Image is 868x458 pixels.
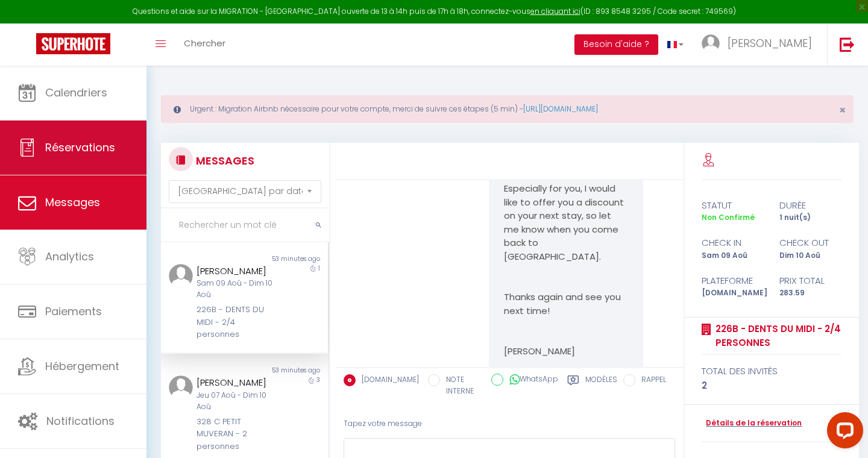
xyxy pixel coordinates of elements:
div: 53 minutes ago [244,254,327,264]
img: ... [702,34,720,52]
label: Modèles [585,374,617,399]
div: 283.59 [772,287,849,299]
div: [PERSON_NAME] [197,375,278,390]
div: 1 nuit(s) [772,212,849,224]
p: Especially for you, I would like to offer you a discount on your next stay, so let me know when y... [504,182,627,263]
div: total des invités [702,364,841,378]
button: Close [839,105,846,116]
span: Paiements [45,304,102,319]
div: durée [772,198,849,213]
iframe: LiveChat chat widget [817,407,868,458]
a: 226B - DENTS DU MIDI - 2/4 personnes [711,322,841,350]
img: logout [840,37,855,52]
img: ... [169,264,193,288]
a: Détails de la réservation [702,418,802,429]
a: en cliquant ici [530,6,580,16]
div: Dim 10 Aoû [772,250,849,262]
img: Super Booking [36,33,110,54]
span: 3 [316,375,320,384]
button: Besoin d'aide ? [574,34,658,55]
span: [PERSON_NAME] [728,36,812,51]
span: Non Confirmé [702,212,755,222]
p: Thanks again and see you next time! [504,290,627,318]
p: [PERSON_NAME] [504,345,627,359]
div: Sam 09 Aoû [694,250,772,262]
div: Plateforme [694,274,772,288]
div: 2 [702,378,841,393]
span: Analytics [45,249,94,264]
div: Sam 09 Aoû - Dim 10 Aoû [197,278,278,301]
div: 53 minutes ago [244,366,327,375]
a: [URL][DOMAIN_NAME] [523,104,598,114]
div: Jeu 07 Aoû - Dim 10 Aoû [197,390,278,413]
span: 1 [318,264,320,273]
div: Prix total [772,274,849,288]
span: Notifications [46,413,115,428]
label: NOTE INTERNE [440,374,482,397]
label: WhatsApp [503,374,558,387]
div: [DOMAIN_NAME] [694,287,772,299]
div: statut [694,198,772,213]
label: RAPPEL [635,374,666,387]
div: Tapez votre message [344,409,676,439]
span: Messages [45,195,100,210]
input: Rechercher un mot clé [161,209,329,242]
span: Hébergement [45,359,119,374]
img: ... [169,375,193,400]
a: Chercher [175,24,234,66]
a: ... [PERSON_NAME] [693,24,827,66]
div: Urgent : Migration Airbnb nécessaire pour votre compte, merci de suivre ces étapes (5 min) - [161,95,854,123]
div: 226B - DENTS DU MIDI - 2/4 personnes [197,304,278,340]
div: [PERSON_NAME] [197,264,278,278]
h3: MESSAGES [193,147,254,174]
span: Calendriers [45,85,107,100]
div: 328 C PETIT MUVERAN - 2 personnes [197,416,278,453]
span: × [839,102,846,118]
label: [DOMAIN_NAME] [356,374,419,387]
span: Réservations [45,140,115,155]
span: Chercher [184,37,225,49]
div: check out [772,236,849,250]
div: check in [694,236,772,250]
